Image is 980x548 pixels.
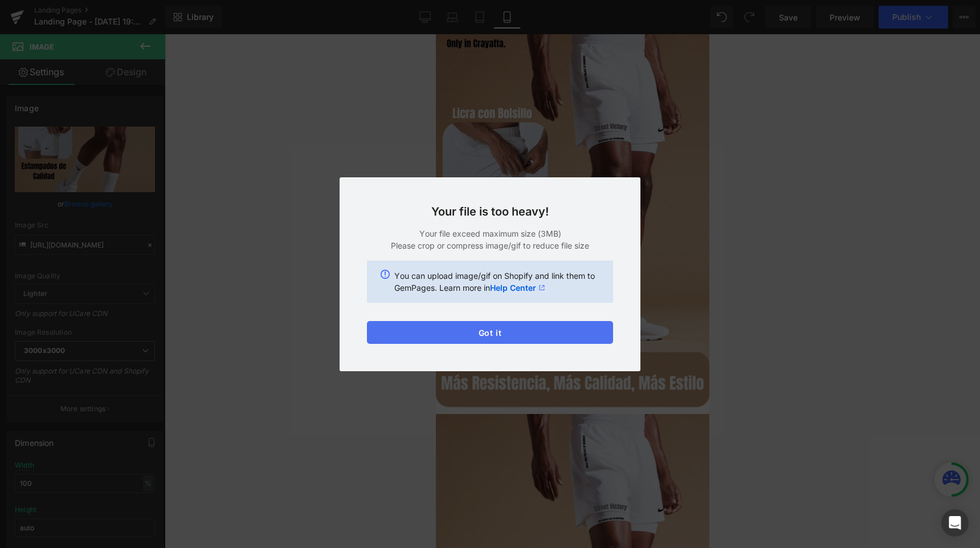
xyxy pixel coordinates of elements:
[394,270,599,294] p: You can upload image/gif on Shopify and link them to GemPages. Learn more in
[367,321,613,344] button: Got it
[941,509,969,537] div: Open Intercom Messenger
[367,205,613,218] h3: Your file is too heavy!
[367,240,613,251] p: Please crop or compress image/gif to reduce file size
[367,228,613,240] p: Your file exceed maximum size (3MB)
[490,282,545,294] a: Help Center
